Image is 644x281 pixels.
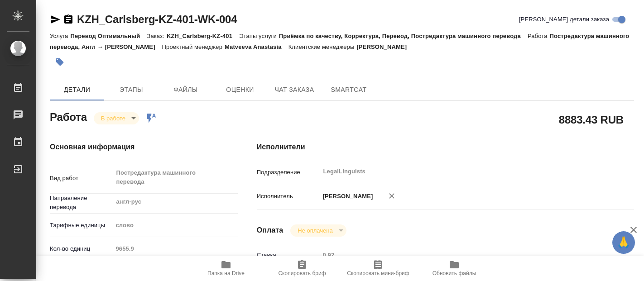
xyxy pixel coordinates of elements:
[273,84,316,95] span: Чат заказа
[94,112,139,124] div: В работе
[50,221,112,230] p: Тарифные единицы
[264,256,340,281] button: Скопировать бриф
[612,231,635,254] button: 🙏
[63,14,74,25] button: Скопировать ссылку
[225,43,288,50] p: Matveeva Anastasia
[327,84,370,95] span: SmartCat
[164,84,207,95] span: Файлы
[50,14,61,25] button: Скопировать ссылку для ЯМессенджера
[50,108,87,124] h2: Работа
[559,112,624,127] h2: 8883.43 RUB
[320,248,603,262] input: Пустое поле
[278,270,326,276] span: Скопировать бриф
[50,52,70,72] button: Добавить тэг
[112,242,238,255] input: Пустое поле
[340,256,416,281] button: Скопировать мини-бриф
[257,192,320,201] p: Исполнитель
[616,233,631,252] span: 🙏
[382,186,402,206] button: Удалить исполнителя
[320,192,373,201] p: [PERSON_NAME]
[162,43,225,50] p: Проектный менеджер
[257,251,320,260] p: Ставка
[207,270,245,276] span: Папка на Drive
[50,33,70,39] p: Услуга
[98,114,128,122] button: В работе
[50,194,112,212] p: Направление перевода
[288,43,357,50] p: Клиентские менеджеры
[110,84,153,95] span: Этапы
[416,256,492,281] button: Обновить файлы
[290,224,346,237] div: В работе
[50,142,221,152] h4: Основная информация
[70,33,147,39] p: Перевод Оптимальный
[356,43,413,50] p: [PERSON_NAME]
[239,33,279,39] p: Этапы услуги
[295,227,335,234] button: Не оплачена
[257,168,320,177] p: Подразделение
[188,256,264,281] button: Папка на Drive
[519,15,609,24] span: [PERSON_NAME] детали заказа
[257,142,634,152] h4: Исполнители
[77,13,237,25] a: KZH_Carlsberg-KZ-401-WK-004
[347,270,409,276] span: Скопировать мини-бриф
[433,270,476,276] span: Обновить файлы
[50,244,112,253] p: Кол-во единиц
[147,33,166,39] p: Заказ:
[50,174,112,183] p: Вид работ
[528,33,550,39] p: Работа
[112,218,238,233] div: слово
[257,225,284,236] h4: Оплата
[279,33,528,39] p: Приёмка по качеству, Корректура, Перевод, Постредактура машинного перевода
[55,84,99,95] span: Детали
[167,33,239,39] p: KZH_Carlsberg-KZ-401
[218,84,262,95] span: Оценки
